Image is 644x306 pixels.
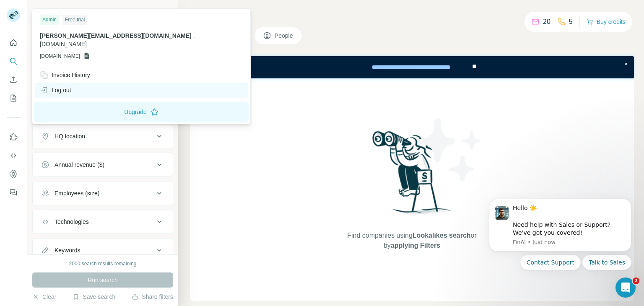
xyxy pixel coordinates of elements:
[34,102,249,122] button: Upgrade
[33,240,173,260] button: Keywords
[587,16,626,28] button: Buy credits
[543,17,551,27] p: 20
[7,91,20,106] button: My lists
[7,35,20,50] button: Quick start
[40,15,59,25] div: Admin
[391,242,440,249] span: applying Filters
[7,72,20,87] button: Enrich CSV
[412,112,488,187] img: Surfe Illustration - Stars
[369,129,456,222] img: Surfe Illustration - Woman searching with binoculars
[7,166,20,182] button: Dashboard
[275,31,294,40] span: People
[615,277,636,298] iframe: Intercom live chat
[55,246,80,254] div: Keywords
[190,10,634,22] h4: Search
[55,218,89,226] div: Technologies
[69,260,137,267] div: 2000 search results remaining
[32,293,56,301] button: Clear
[132,293,173,301] button: Share filters
[193,32,195,39] span: .
[40,32,192,39] span: [PERSON_NAME][EMAIL_ADDRESS][DOMAIN_NAME]
[62,15,87,25] div: Free trial
[569,17,573,27] p: 5
[33,212,173,232] button: Technologies
[40,86,71,94] div: Log out
[55,132,85,140] div: HQ location
[476,189,644,302] iframe: Intercom notifications message
[7,148,20,163] button: Use Surfe API
[55,189,99,197] div: Employees (size)
[413,232,471,239] span: Lookalikes search
[345,231,479,251] span: Find companies using or by
[7,185,20,200] button: Feedback
[633,277,639,284] span: 2
[33,155,173,175] button: Annual revenue ($)
[40,41,87,47] span: [DOMAIN_NAME]
[73,293,115,301] button: Save search
[190,56,634,78] iframe: Banner
[40,71,90,79] div: Invoice History
[33,126,173,146] button: HQ location
[7,54,20,69] button: Search
[33,183,173,203] button: Employees (size)
[7,130,20,145] button: Use Surfe on LinkedIn
[146,5,178,18] button: Hide
[40,52,80,60] span: [DOMAIN_NAME]
[32,8,59,15] div: New search
[55,161,104,169] div: Annual revenue ($)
